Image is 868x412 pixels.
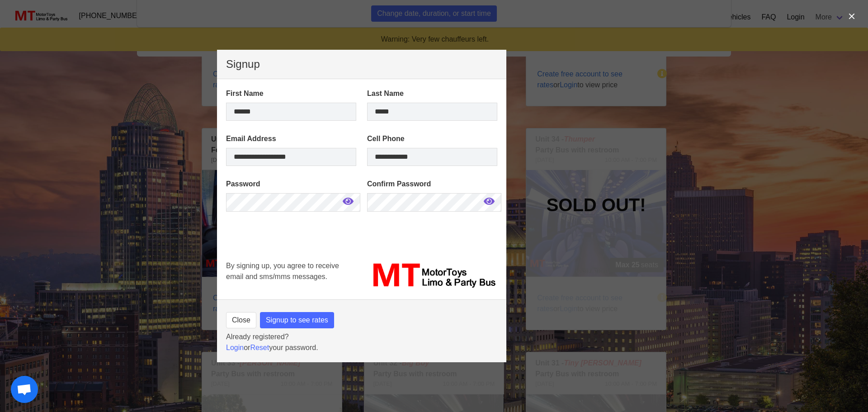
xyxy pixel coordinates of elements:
[226,312,256,328] button: Close
[226,179,356,189] label: Password
[367,133,497,144] label: Cell Phone
[226,133,356,144] label: Email Address
[367,260,497,290] img: MT_logo_name.png
[260,312,334,328] button: Signup to see rates
[367,88,497,99] label: Last Name
[226,344,244,351] a: Login
[221,255,362,296] div: By signing up, you agree to receive email and sms/mms messages.
[367,179,497,189] label: Confirm Password
[11,376,38,403] div: Open chat
[226,88,356,99] label: First Name
[250,344,269,351] a: Reset
[266,315,328,326] span: Signup to see rates
[226,342,497,353] p: or your password.
[226,59,497,70] p: Signup
[226,331,497,342] p: Already registered?
[226,224,363,292] iframe: reCAPTCHA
